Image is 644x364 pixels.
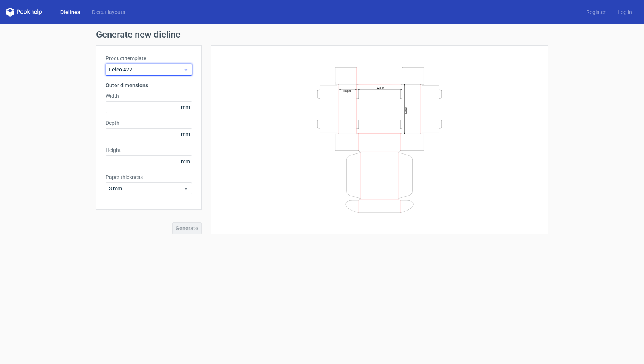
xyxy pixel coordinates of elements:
a: Log in [612,8,638,16]
h3: Outer dimensions [106,82,192,89]
span: mm [179,156,192,167]
span: mm [179,102,192,113]
a: Diecut layouts [86,8,131,16]
a: Dielines [54,8,86,16]
label: Depth [106,119,192,127]
label: Paper thickness [106,173,192,181]
h1: Generate new dieline [96,30,548,39]
label: Width [106,92,192,100]
span: Fefco 427 [109,66,183,73]
text: Width [377,86,384,89]
label: Product template [106,55,192,62]
span: mm [179,129,192,140]
text: Depth [404,106,407,113]
text: Height [343,89,351,92]
a: Register [580,8,612,16]
span: 3 mm [109,185,183,192]
label: Height [106,146,192,154]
